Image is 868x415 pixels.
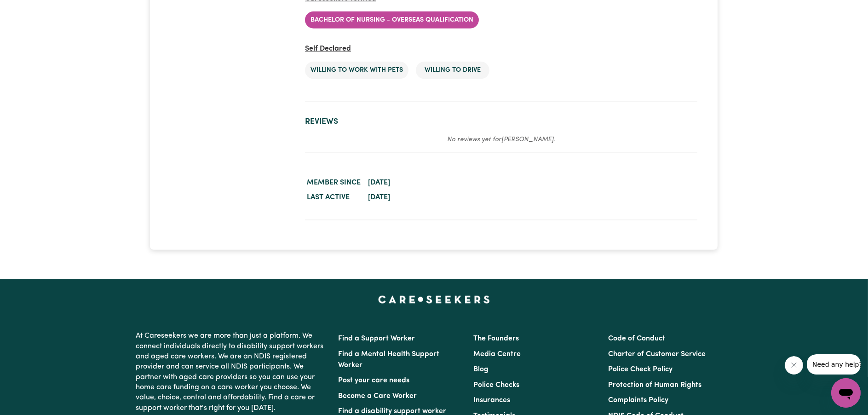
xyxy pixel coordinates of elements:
a: Find a Support Worker [339,335,415,342]
a: Police Check Policy [608,366,673,373]
time: [DATE] [368,179,390,186]
dt: Last active [305,190,362,205]
a: Post your care needs [339,377,410,384]
a: Careseekers home page [378,296,490,303]
a: Find a Mental Health Support Worker [339,351,440,369]
a: Become a Care Worker [339,392,417,400]
span: Need any help? [6,6,56,14]
h2: Reviews [305,117,697,127]
a: Insurances [473,397,510,404]
a: Complaints Policy [608,397,668,404]
iframe: Close message [785,356,803,375]
dt: Member since [305,175,362,190]
a: Charter of Customer Service [608,351,706,358]
a: Code of Conduct [608,335,665,342]
iframe: Button to launch messaging window [831,378,861,408]
a: Find a disability support worker [339,408,447,415]
span: Self Declared [305,45,351,52]
a: Protection of Human Rights [608,381,701,389]
a: Police Checks [473,381,519,389]
em: No reviews yet for [PERSON_NAME] . [447,136,556,143]
li: Bachelor of Nursing - Overseas qualification [305,12,479,29]
a: Media Centre [473,351,521,358]
time: [DATE] [368,194,390,201]
li: Willing to drive [416,62,489,79]
li: Willing to work with pets [305,62,408,79]
a: The Founders [473,335,519,342]
a: Blog [473,366,489,373]
iframe: Message from company [807,354,861,375]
